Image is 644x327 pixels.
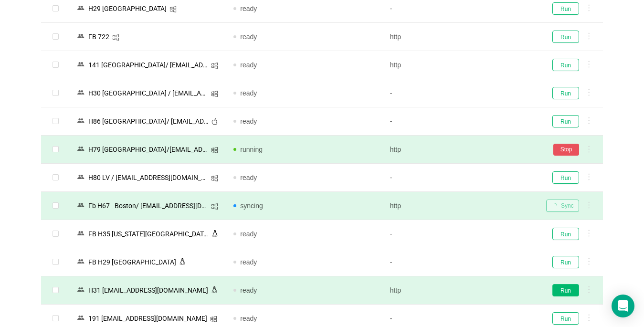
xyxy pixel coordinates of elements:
div: 191 [EMAIL_ADDRESS][DOMAIN_NAME] [85,312,210,325]
div: FB H29 [GEOGRAPHIC_DATA] [85,256,179,268]
td: http [382,276,538,305]
div: Н86 [GEOGRAPHIC_DATA]/ [EMAIL_ADDRESS][DOMAIN_NAME] [1] [85,115,211,127]
i: icon: windows [211,147,218,154]
div: H79 [GEOGRAPHIC_DATA]/[EMAIL_ADDRESS][DOMAIN_NAME] [1] [85,143,211,156]
span: syncing [240,202,263,210]
button: Run [552,256,579,268]
i: icon: windows [169,6,177,13]
span: ready [240,286,257,294]
button: Run [552,59,579,71]
span: ready [240,61,257,69]
td: - [382,164,538,192]
button: Run [552,87,579,99]
span: ready [240,117,257,125]
button: Run [552,312,579,325]
td: http [382,51,538,79]
div: H80 LV / [EMAIL_ADDRESS][DOMAIN_NAME] [1] [85,171,211,184]
span: ready [240,174,257,181]
span: ready [240,5,257,12]
i: icon: windows [211,203,218,210]
td: - [382,220,538,248]
td: http [382,136,538,164]
span: ready [240,33,257,41]
span: ready [240,315,257,322]
button: Stop [553,144,579,156]
i: icon: windows [211,90,218,97]
div: Н31 [EMAIL_ADDRESS][DOMAIN_NAME] [85,284,211,296]
div: Н30 [GEOGRAPHIC_DATA] / [EMAIL_ADDRESS][DOMAIN_NAME] [85,87,211,99]
i: icon: windows [210,316,217,323]
button: Run [552,228,579,240]
i: icon: windows [211,175,218,182]
td: - [382,79,538,107]
div: H29 [GEOGRAPHIC_DATA] [85,2,169,15]
div: Open Intercom Messenger [612,295,634,317]
div: Fb Н67 - Boston/ [EMAIL_ADDRESS][DOMAIN_NAME] [1] [85,200,211,212]
button: Run [552,171,579,184]
span: running [240,146,263,153]
i: icon: windows [112,34,119,41]
td: http [382,192,538,220]
i: icon: windows [211,62,218,69]
button: Run [552,284,579,296]
span: ready [240,89,257,97]
div: 141 [GEOGRAPHIC_DATA]/ [EMAIL_ADDRESS][DOMAIN_NAME] [85,59,211,71]
td: - [382,107,538,136]
div: FB Н35 [US_STATE][GEOGRAPHIC_DATA][EMAIL_ADDRESS][DOMAIN_NAME] [85,228,211,240]
button: Run [552,115,579,127]
span: ready [240,230,257,238]
td: http [382,23,538,51]
button: Run [552,2,579,15]
i: icon: apple [211,118,218,125]
div: FB 722 [85,31,112,43]
span: ready [240,258,257,266]
td: - [382,248,538,276]
button: Run [552,31,579,43]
